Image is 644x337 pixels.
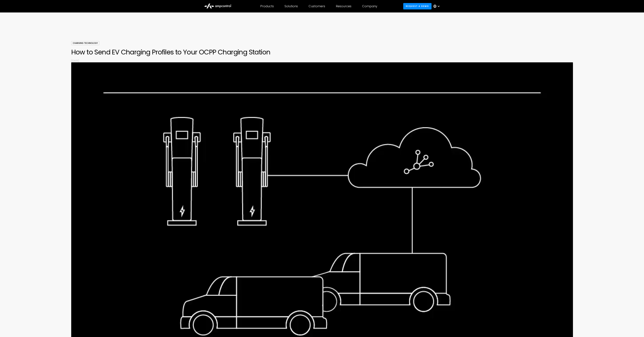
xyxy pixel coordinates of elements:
[260,4,274,8] div: Products
[403,3,432,9] a: Request a demo
[71,48,573,56] h1: How to Send EV Charging Profiles to Your OCPP Charging Station
[285,4,298,8] div: Solutions
[336,4,351,8] div: Resources
[309,4,325,8] div: Customers
[362,4,377,8] div: Company
[71,41,99,45] div: Charging Technology
[71,59,573,62] p: [DATE]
